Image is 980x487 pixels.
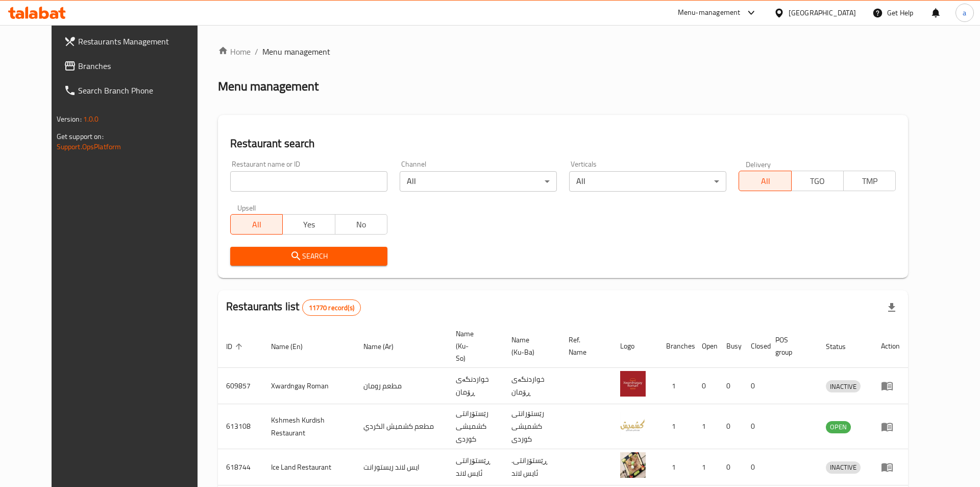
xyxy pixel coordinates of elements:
[303,303,360,313] span: 11770 record(s)
[355,404,448,449] td: مطعم كشميش الكردي
[78,60,207,72] span: Branches
[694,449,718,485] td: 1
[235,217,279,232] span: All
[262,45,330,58] span: Menu management
[226,340,246,353] span: ID
[230,136,896,151] h2: Restaurant search
[56,29,215,54] a: Restaurants Management
[78,35,207,48] span: Restaurants Management
[56,54,215,78] a: Branches
[826,421,851,433] div: OPEN
[56,78,215,103] a: Search Branch Phone
[255,45,258,58] li: /
[826,461,861,474] div: INACTIVE
[218,45,908,58] nav: breadcrumb
[658,449,694,485] td: 1
[302,299,361,316] div: Total records count
[448,404,503,449] td: رێستۆرانتی کشمیشى كوردى
[789,7,856,18] div: [GEOGRAPHIC_DATA]
[826,381,861,392] span: INACTIVE
[218,404,263,449] td: 613108
[694,404,718,449] td: 1
[881,421,900,433] div: Menu
[746,160,771,168] label: Delivery
[848,174,892,189] span: TMP
[503,404,560,449] td: رێستۆرانتی کشمیشى كوردى
[612,324,658,368] th: Logo
[263,368,355,404] td: Xwardngay Roman
[282,214,335,235] button: Yes
[237,204,256,211] label: Upsell
[739,171,791,191] button: All
[83,112,99,126] span: 1.0.0
[339,217,383,232] span: No
[448,368,503,404] td: خواردنگەی ڕۆمان
[826,380,861,392] div: INACTIVE
[826,421,851,433] span: OPEN
[826,461,861,473] span: INACTIVE
[78,84,207,97] span: Search Branch Phone
[658,324,694,368] th: Branches
[218,78,318,95] h2: Menu management
[826,340,859,353] span: Status
[796,174,840,189] span: TGO
[230,214,283,235] button: All
[400,171,557,192] div: All
[791,171,844,191] button: TGO
[218,45,251,58] a: Home
[271,340,316,353] span: Name (En)
[718,324,743,368] th: Busy
[355,449,448,485] td: ايس لاند ريستورانت
[620,452,646,478] img: Ice Land Restaurant
[57,140,121,153] a: Support.OpsPlatform
[843,171,896,191] button: TMP
[263,449,355,485] td: Ice Land Restaurant
[263,404,355,449] td: Kshmesh Kurdish Restaurant
[355,368,448,404] td: مطعم رومان
[718,404,743,449] td: 0
[743,449,767,485] td: 0
[775,334,805,358] span: POS group
[511,334,548,358] span: Name (Ku-Ba)
[963,7,966,18] span: a
[620,371,646,397] img: Xwardngay Roman
[569,334,600,358] span: Ref. Name
[718,368,743,404] td: 0
[694,368,718,404] td: 0
[57,112,82,126] span: Version:
[678,7,741,19] div: Menu-management
[363,340,407,353] span: Name (Ar)
[218,368,263,404] td: 609857
[881,461,900,473] div: Menu
[873,324,908,368] th: Action
[694,324,718,368] th: Open
[658,404,694,449] td: 1
[503,368,560,404] td: خواردنگەی ڕۆمان
[743,324,767,368] th: Closed
[503,449,560,485] td: .ڕێستۆرانتی ئایس لاند
[287,217,331,232] span: Yes
[230,171,387,192] input: Search for restaurant name or ID..
[238,250,379,263] span: Search
[743,368,767,404] td: 0
[218,449,263,485] td: 618744
[57,130,104,143] span: Get support on:
[743,404,767,449] td: 0
[226,299,361,316] h2: Restaurants list
[881,380,900,392] div: Menu
[743,174,787,189] span: All
[879,295,904,320] div: Export file
[620,412,646,437] img: Kshmesh Kurdish Restaurant
[569,171,726,192] div: All
[335,214,387,235] button: No
[658,368,694,404] td: 1
[230,247,387,266] button: Search
[718,449,743,485] td: 0
[448,449,503,485] td: ڕێستۆرانتی ئایس لاند
[456,328,491,364] span: Name (Ku-So)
